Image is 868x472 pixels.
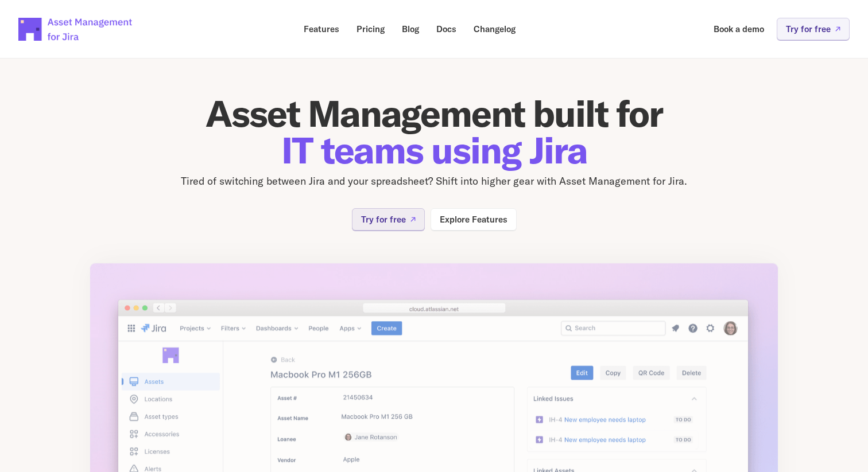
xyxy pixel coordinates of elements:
[304,25,339,33] p: Features
[428,18,464,40] a: Docs
[90,95,778,169] h1: Asset Management built for
[706,18,772,40] a: Book a demo
[402,25,419,33] p: Blog
[394,18,427,40] a: Blog
[361,215,406,224] p: Try for free
[777,18,850,40] a: Try for free
[431,208,517,231] a: Explore Features
[348,18,393,40] a: Pricing
[281,127,587,173] span: IT teams using Jira
[466,18,524,40] a: Changelog
[90,173,778,190] p: Tired of switching between Jira and your spreadsheet? Shift into higher gear with Asset Managemen...
[474,25,516,33] p: Changelog
[436,25,456,33] p: Docs
[356,25,385,33] p: Pricing
[352,208,425,231] a: Try for free
[440,215,507,224] p: Explore Features
[714,25,764,33] p: Book a demo
[296,18,347,40] a: Features
[786,25,831,33] p: Try for free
